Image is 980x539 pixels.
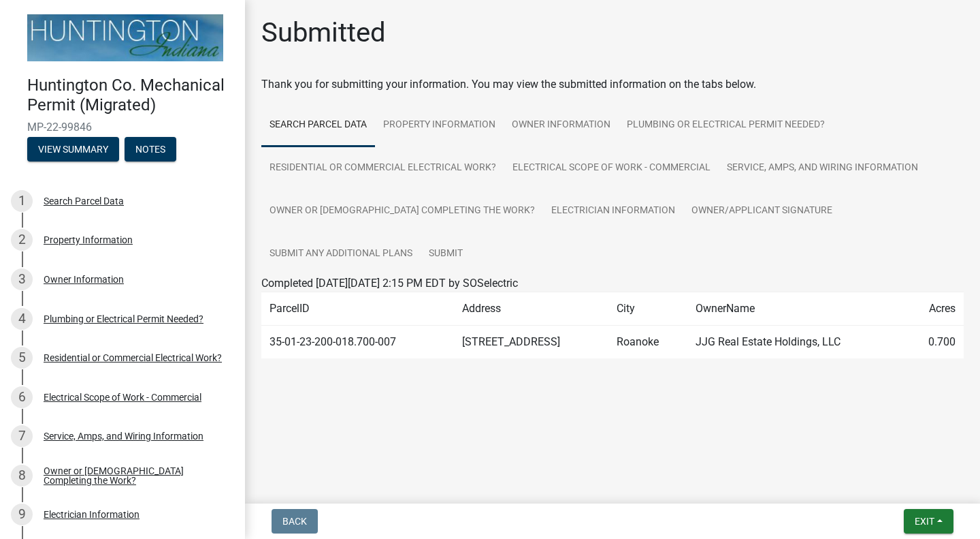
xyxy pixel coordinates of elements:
[44,196,124,206] div: Search Parcel Data
[27,121,218,134] span: MP-22-99846
[687,292,905,326] td: OwnerName
[261,232,421,276] a: Submit Any Additional Plans
[11,190,33,212] div: 1
[261,16,386,49] h1: Submitted
[454,292,608,326] td: Address
[608,292,687,326] td: City
[27,144,119,155] wm-modal-confirm: Summary
[905,326,964,359] td: 0.700
[375,104,504,147] a: Property Information
[261,147,504,190] a: Residential or Commercial Electrical Work?
[11,425,33,447] div: 7
[504,147,719,190] a: Electrical Scope of Work - Commercial
[11,308,33,330] div: 4
[272,509,318,534] button: Back
[687,326,905,359] td: JJG Real Estate Holdings, LLC
[44,275,124,284] div: Owner Information
[683,189,840,233] a: Owner/Applicant Signature
[421,232,471,276] a: Submit
[261,104,375,147] a: Search Parcel Data
[27,14,223,61] img: Huntington County, Indiana
[261,277,518,290] span: Completed [DATE][DATE] 2:15 PM EDT by SOSelectric
[261,292,454,326] td: ParcelID
[27,137,119,161] button: View Summary
[11,268,33,290] div: 3
[261,76,964,93] div: Thank you for submitting your information. You may view the submitted information on the tabs below.
[44,510,140,519] div: Electrician Information
[915,516,934,527] span: Exit
[11,229,33,251] div: 2
[44,235,133,245] div: Property Information
[905,292,964,326] td: Acres
[44,466,223,485] div: Owner or [DEMOGRAPHIC_DATA] Completing the Work?
[454,326,608,359] td: [STREET_ADDRESS]
[904,509,953,534] button: Exit
[11,386,33,408] div: 6
[44,314,203,324] div: Plumbing or Electrical Permit Needed?
[44,392,201,402] div: Electrical Scope of Work - Commercial
[504,104,619,147] a: Owner Information
[125,137,176,161] button: Notes
[44,353,222,363] div: Residential or Commercial Electrical Work?
[608,326,687,359] td: Roanoke
[282,516,307,527] span: Back
[619,104,833,147] a: Plumbing or Electrical Permit Needed?
[11,465,33,487] div: 8
[11,347,33,369] div: 5
[125,144,176,155] wm-modal-confirm: Notes
[44,431,203,441] div: Service, Amps, and Wiring Information
[543,189,683,233] a: Electrician Information
[11,504,33,525] div: 9
[261,189,543,233] a: Owner or [DEMOGRAPHIC_DATA] Completing the Work?
[261,326,454,359] td: 35-01-23-200-018.700-007
[719,147,926,190] a: Service, Amps, and Wiring Information
[27,76,234,115] h4: Huntington Co. Mechanical Permit (Migrated)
